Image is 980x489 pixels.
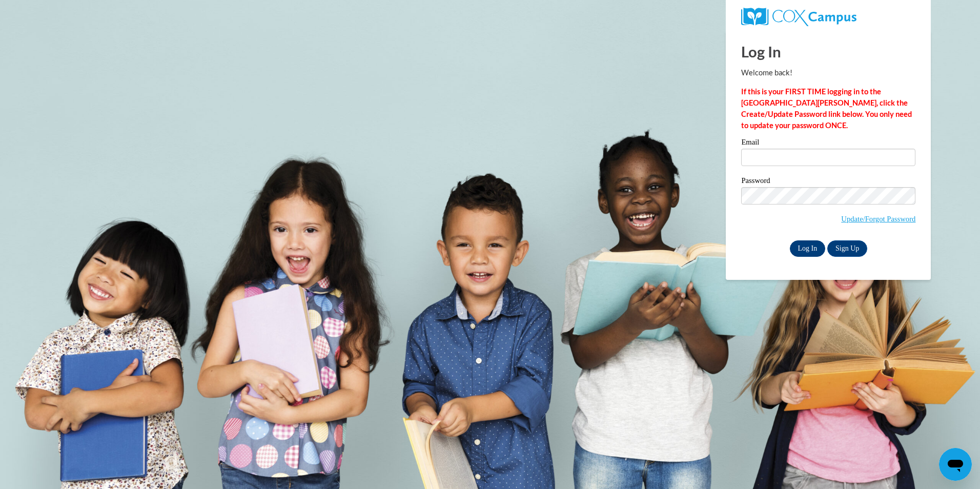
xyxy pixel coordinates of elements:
[741,8,915,26] a: COX Campus
[827,240,867,257] a: Sign Up
[741,138,915,149] label: Email
[741,177,915,187] label: Password
[741,41,915,62] h1: Log In
[939,448,972,481] iframe: Button to launch messaging window
[741,8,856,26] img: COX Campus
[741,67,915,78] p: Welcome back!
[790,240,826,257] input: Log In
[741,87,912,130] strong: If this is your FIRST TIME logging in to the [GEOGRAPHIC_DATA][PERSON_NAME], click the Create/Upd...
[841,215,915,223] a: Update/Forgot Password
